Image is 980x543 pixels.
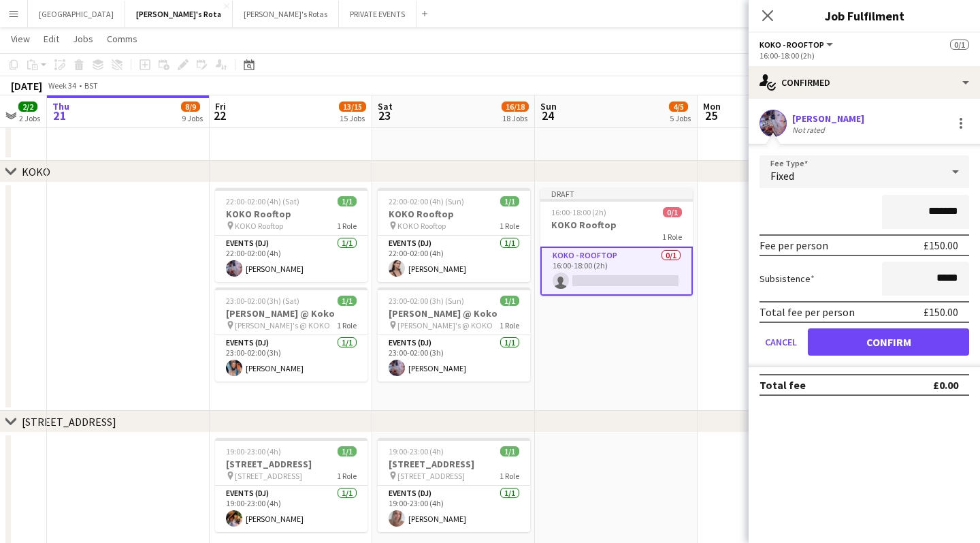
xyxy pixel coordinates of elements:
[5,30,35,48] a: View
[226,446,281,456] span: 19:00-23:00 (4h)
[502,102,529,112] span: 16/18
[792,125,828,135] div: Not rated
[759,273,815,285] label: Subsistence
[67,30,99,48] a: Jobs
[182,113,203,123] div: 9 Jobs
[28,1,125,27] button: [GEOGRAPHIC_DATA]
[235,221,283,231] span: KOKO Rooftop
[500,296,519,306] span: 1/1
[213,108,226,123] span: 22
[235,320,330,330] span: [PERSON_NAME]'s @ KOKO
[397,320,493,330] span: [PERSON_NAME]'s @ KOKO
[233,1,339,27] button: [PERSON_NAME]'s Rotas
[215,307,367,320] h3: [PERSON_NAME] @ Koko
[338,296,357,306] span: 1/1
[378,188,530,282] app-job-card: 22:00-02:00 (4h) (Sun)1/1KOKO Rooftop KOKO Rooftop1 RoleEvents (DJ)1/122:00-02:00 (4h)[PERSON_NAME]
[337,471,357,481] span: 1 Role
[181,102,200,112] span: 8/9
[38,30,65,48] a: Edit
[663,207,682,217] span: 0/1
[759,40,835,50] button: KOKO - ROOFTOP
[337,221,357,231] span: 1 Role
[45,80,79,91] span: Week 34
[22,415,116,429] div: [STREET_ADDRESS]
[759,50,969,61] div: 16:00-18:00 (2h)
[215,208,367,220] h3: KOKO Rooftop
[551,207,606,217] span: 16:00-18:00 (2h)
[770,169,794,183] span: Fixed
[924,305,958,319] div: £150.00
[500,221,519,231] span: 1 Role
[11,33,30,45] span: View
[500,446,519,456] span: 1/1
[215,458,367,470] h3: [STREET_ADDRESS]
[397,221,446,231] span: KOKO Rooftop
[19,113,40,123] div: 2 Jobs
[540,188,693,199] div: Draft
[662,232,682,242] span: 1 Role
[701,108,721,123] span: 25
[924,238,958,252] div: £150.00
[101,30,143,48] a: Comms
[378,288,530,382] app-job-card: 23:00-02:00 (3h) (Sun)1/1[PERSON_NAME] @ Koko [PERSON_NAME]'s @ KOKO1 RoleEvents (DJ)1/123:00-02:...
[73,33,93,45] span: Jobs
[215,486,367,532] app-card-role: Events (DJ)1/119:00-23:00 (4h)[PERSON_NAME]
[397,471,465,481] span: [STREET_ADDRESS]
[792,112,864,125] div: [PERSON_NAME]
[52,100,69,112] span: Thu
[389,296,464,306] span: 23:00-02:00 (3h) (Sun)
[338,196,357,206] span: 1/1
[378,208,530,220] h3: KOKO Rooftop
[378,100,393,112] span: Sat
[378,458,530,470] h3: [STREET_ADDRESS]
[502,113,528,123] div: 18 Jobs
[11,79,42,93] div: [DATE]
[215,188,367,282] app-job-card: 22:00-02:00 (4h) (Sat)1/1KOKO Rooftop KOKO Rooftop1 RoleEvents (DJ)1/122:00-02:00 (4h)[PERSON_NAME]
[540,188,693,296] app-job-card: Draft16:00-18:00 (2h)0/1KOKO Rooftop1 RoleKOKO - ROOFTOP0/116:00-18:00 (2h)
[84,80,98,91] div: BST
[337,320,357,330] span: 1 Role
[500,471,519,481] span: 1 Role
[378,335,530,382] app-card-role: Events (DJ)1/123:00-02:00 (3h)[PERSON_NAME]
[808,328,969,356] button: Confirm
[125,1,233,27] button: [PERSON_NAME]'s Rota
[338,446,357,456] span: 1/1
[235,471,302,481] span: [STREET_ADDRESS]
[18,102,37,112] span: 2/2
[540,219,693,231] h3: KOKO Rooftop
[378,438,530,532] app-job-card: 19:00-23:00 (4h)1/1[STREET_ADDRESS] [STREET_ADDRESS]1 RoleEvents (DJ)1/119:00-23:00 (4h)[PERSON_N...
[226,296,299,306] span: 23:00-02:00 (3h) (Sat)
[22,165,50,179] div: KOKO
[376,108,393,123] span: 23
[500,196,519,206] span: 1/1
[759,238,828,252] div: Fee per person
[215,288,367,382] app-job-card: 23:00-02:00 (3h) (Sat)1/1[PERSON_NAME] @ Koko [PERSON_NAME]'s @ KOKO1 RoleEvents (DJ)1/123:00-02:...
[759,40,824,50] span: KOKO - ROOFTOP
[670,113,691,123] div: 5 Jobs
[378,307,530,320] h3: [PERSON_NAME] @ Koko
[703,100,721,112] span: Mon
[340,113,365,123] div: 15 Jobs
[50,108,69,123] span: 21
[215,236,367,282] app-card-role: Events (DJ)1/122:00-02:00 (4h)[PERSON_NAME]
[540,247,693,296] app-card-role: KOKO - ROOFTOP0/116:00-18:00 (2h)
[389,446,444,456] span: 19:00-23:00 (4h)
[215,438,367,532] app-job-card: 19:00-23:00 (4h)1/1[STREET_ADDRESS] [STREET_ADDRESS]1 RoleEvents (DJ)1/119:00-23:00 (4h)[PERSON_N...
[500,320,519,330] span: 1 Role
[226,196,299,206] span: 22:00-02:00 (4h) (Sat)
[759,328,802,356] button: Cancel
[759,305,855,319] div: Total fee per person
[215,335,367,382] app-card-role: Events (DJ)1/123:00-02:00 (3h)[PERSON_NAME]
[933,378,958,392] div: £0.00
[389,196,464,206] span: 22:00-02:00 (4h) (Sun)
[669,102,688,112] span: 4/5
[749,66,980,99] div: Confirmed
[540,100,557,112] span: Sun
[339,1,416,27] button: PRIVATE EVENTS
